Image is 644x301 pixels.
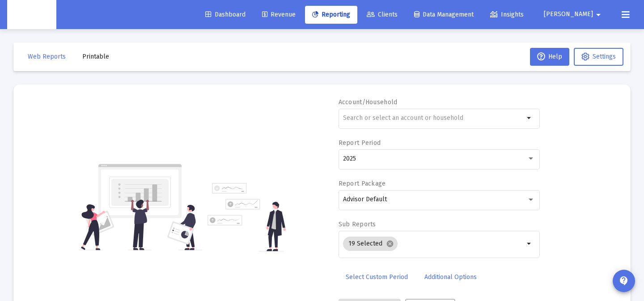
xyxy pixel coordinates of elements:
[343,155,356,162] span: 2025
[544,11,593,18] span: [PERSON_NAME]
[343,237,398,251] mat-chip: 19 Selected
[407,6,481,24] a: Data Management
[530,48,569,66] button: Help
[79,163,202,251] img: reporting
[339,220,376,228] label: Sub Reports
[305,6,357,24] a: Reporting
[524,238,535,249] mat-icon: arrow_drop_down
[533,5,614,23] button: [PERSON_NAME]
[198,6,253,24] a: Dashboard
[424,273,477,281] span: Additional Options
[574,48,623,66] button: Settings
[483,6,531,24] a: Insights
[312,11,350,18] span: Reporting
[208,183,286,251] img: reporting-alt
[593,6,604,24] mat-icon: arrow_drop_down
[386,240,394,248] mat-icon: cancel
[343,114,524,122] input: Search or select an account or household
[262,11,296,18] span: Revenue
[14,6,50,24] img: Dashboard
[360,6,405,24] a: Clients
[619,276,629,286] mat-icon: contact_support
[537,53,562,60] span: Help
[346,273,408,281] span: Select Custom Period
[367,11,398,18] span: Clients
[21,48,73,66] button: Web Reports
[205,11,246,18] span: Dashboard
[343,235,524,253] mat-chip-list: Selection
[28,53,66,60] span: Web Reports
[414,11,474,18] span: Data Management
[339,139,381,147] label: Report Period
[343,195,387,203] span: Advisor Default
[490,11,524,18] span: Insights
[339,180,386,187] label: Report Package
[339,98,398,106] label: Account/Household
[524,113,535,123] mat-icon: arrow_drop_down
[75,48,116,66] button: Printable
[593,53,616,60] span: Settings
[255,6,303,24] a: Revenue
[82,53,109,60] span: Printable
